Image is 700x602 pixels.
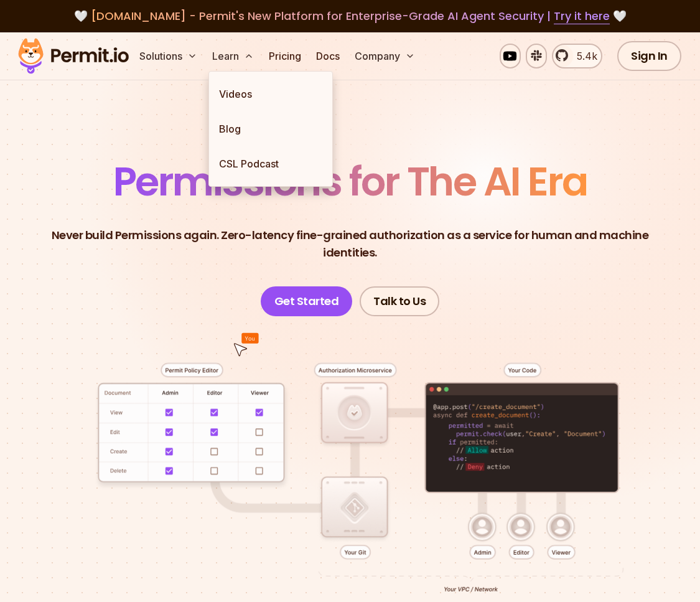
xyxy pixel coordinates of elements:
a: Sign In [617,41,681,71]
button: Learn [207,44,259,68]
span: 5.4k [569,49,597,63]
a: Blog [209,111,332,146]
div: 🤍 🤍 [30,7,670,25]
p: Never build Permissions again. Zero-latency fine-grained authorization as a service for human and... [40,227,660,261]
a: Videos [209,77,332,111]
a: Talk to Us [360,286,439,316]
button: Company [350,44,420,68]
span: [DOMAIN_NAME] - Permit's New Platform for Enterprise-Grade AI Agent Security | [91,8,610,24]
button: Solutions [134,44,202,68]
a: 5.4k [552,44,602,68]
a: Get Started [261,286,353,316]
a: CSL Podcast [209,146,332,181]
img: Permit logo [12,35,134,77]
a: Pricing [264,44,306,68]
a: Docs [311,44,345,68]
span: Permissions for The AI Era [113,154,587,209]
a: Try it here [554,8,610,24]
